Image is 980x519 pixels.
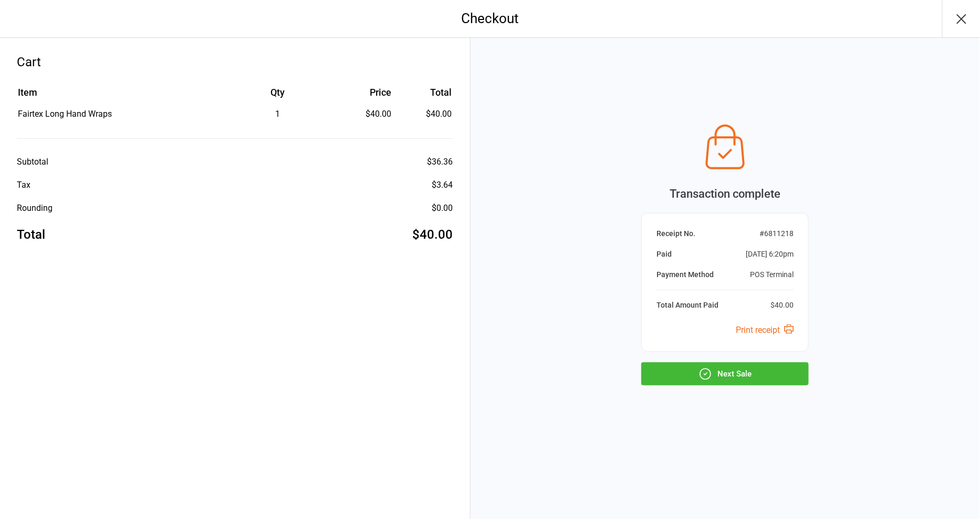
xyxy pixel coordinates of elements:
[226,108,330,120] div: 1
[413,225,453,244] div: $40.00
[759,228,794,239] div: # 6811218
[770,300,794,311] div: $40.00
[17,179,30,191] div: Tax
[656,249,672,260] div: Paid
[17,202,53,215] div: Rounding
[641,362,809,385] button: Next Sale
[432,202,453,215] div: $0.00
[17,225,45,244] div: Total
[736,325,794,335] a: Print receipt
[656,228,695,239] div: Receipt No.
[656,300,718,311] div: Total Amount Paid
[18,109,112,119] span: Fairtex Long Hand Wraps
[750,269,794,280] div: POS Terminal
[428,156,453,168] div: $36.36
[395,108,452,120] td: $40.00
[17,156,48,168] div: Subtotal
[656,269,714,280] div: Payment Method
[226,85,330,107] th: Qty
[17,53,453,72] div: Cart
[432,179,453,191] div: $3.64
[331,108,391,120] div: $40.00
[641,185,809,202] div: Transaction complete
[746,249,794,260] div: [DATE] 6:20pm
[331,85,391,99] div: Price
[18,85,225,107] th: Item
[395,85,452,107] th: Total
